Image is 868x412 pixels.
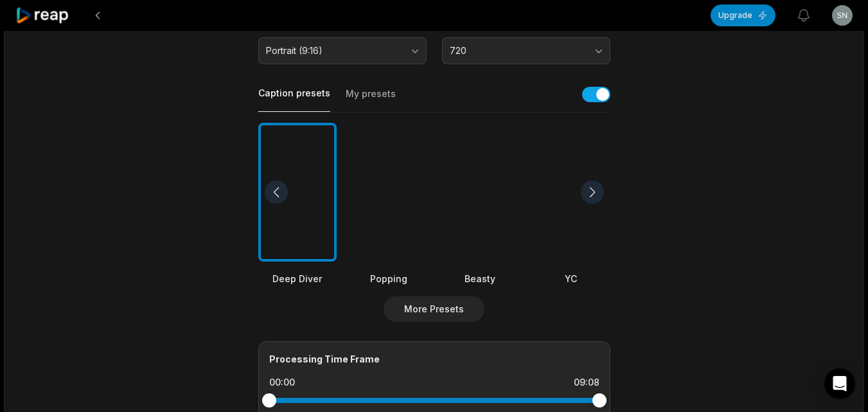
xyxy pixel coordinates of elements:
[346,87,396,112] button: My presets
[824,368,855,399] div: Open Intercom Messenger
[441,272,519,285] div: Beasty
[532,272,610,285] div: YC
[350,272,428,285] div: Popping
[269,352,599,366] div: Processing Time Frame
[258,87,330,112] button: Caption presets
[266,45,401,57] span: Portrait (9:16)
[711,4,775,26] button: Upgrade
[269,376,295,389] div: 00:00
[258,272,337,285] div: Deep Diver
[574,376,599,389] div: 09:08
[258,37,427,64] button: Portrait (9:16)
[450,45,585,57] span: 720
[384,296,484,322] button: More Presets
[442,37,610,64] button: 720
